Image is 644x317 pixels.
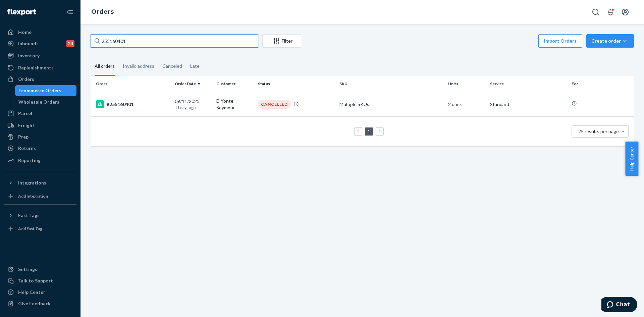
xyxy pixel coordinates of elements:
a: Inbounds24 [4,38,76,49]
div: All orders [95,57,115,76]
div: Wholesale Orders [18,99,59,105]
div: Create order [591,38,629,44]
div: Inbounds [18,40,39,47]
a: Prep [4,131,76,142]
a: Returns [4,143,76,154]
td: D'Yonte Seymour [214,92,255,116]
div: Inventory [18,52,40,59]
a: Reporting [4,155,76,166]
button: Talk to Support [4,275,76,286]
p: 11 days ago [175,105,211,110]
div: Home [18,29,32,36]
div: Reporting [18,157,41,164]
button: Filter [262,34,301,48]
button: Fast Tags [4,210,76,221]
div: 09/11/2025 [175,98,211,110]
input: Search orders [91,34,258,48]
div: Settings [18,266,37,273]
a: Help Center [4,287,76,298]
div: Late [190,57,200,75]
th: SKU [337,76,445,92]
div: Customer [216,81,253,87]
a: Parcel [4,108,76,119]
a: Replenishments [4,62,76,73]
div: Add Fast Tag [18,226,42,231]
div: Filter [263,38,301,44]
div: Prep [18,134,29,140]
div: Canceled [162,57,182,75]
th: Order Date [172,76,214,92]
button: Give Feedback [4,298,76,309]
iframe: Opens a widget where you can chat to one of our agents [601,297,637,314]
th: Units [445,76,487,92]
a: Freight [4,120,76,131]
div: Ecommerce Orders [18,87,61,94]
button: Open Search Box [589,5,602,19]
button: Close Navigation [63,5,76,19]
div: Invalid address [123,57,154,75]
div: Freight [18,122,35,129]
button: Import Orders [538,34,582,48]
button: Create order [586,34,634,48]
div: Orders [18,76,34,83]
th: Fee [569,76,634,92]
a: Home [4,27,76,38]
button: Open notifications [604,5,617,19]
div: Talk to Support [18,277,53,284]
a: Add Integration [4,191,76,202]
div: Parcel [18,110,32,117]
a: Wholesale Orders [15,97,77,107]
a: Ecommerce Orders [15,85,77,96]
a: Orders [91,8,114,15]
img: Flexport logo [7,9,36,15]
a: Page 1 is your current page [366,128,372,134]
td: 2 units [445,92,487,116]
a: Inventory [4,50,76,61]
div: #255160401 [96,100,169,108]
div: CANCELLED [258,100,291,109]
a: Add Fast Tag [4,223,76,234]
td: Multiple SKUs [337,92,445,116]
p: Standard [490,101,566,108]
div: Give Feedback [18,300,51,307]
a: Settings [4,264,76,275]
th: Order [91,76,172,92]
div: Help Center [18,289,45,296]
div: Integrations [18,179,46,186]
div: Returns [18,145,36,152]
th: Service [487,76,569,92]
button: Help Center [625,142,638,176]
ol: breadcrumbs [86,2,119,22]
div: 24 [66,40,74,47]
span: 25 results per page [578,128,619,134]
div: Fast Tags [18,212,40,219]
div: Replenishments [18,64,54,71]
div: Add Integration [18,193,48,199]
th: Status [255,76,337,92]
a: Orders [4,74,76,85]
button: Integrations [4,177,76,188]
button: Open account menu [619,5,632,19]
